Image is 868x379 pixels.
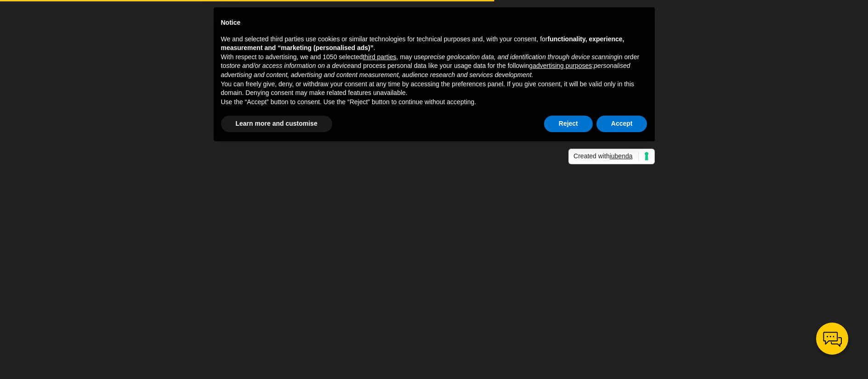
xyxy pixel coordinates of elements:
[610,152,633,160] span: iubenda
[573,152,638,161] span: Created with
[363,53,396,62] button: third parties
[221,80,647,98] p: You can freely give, deny, or withdraw your consent at any time by accessing the preferences pane...
[221,116,332,132] button: Learn more and customise
[424,53,617,61] em: precise geolocation data, and identification through device scanning
[221,35,647,53] p: We and selected third parties use cookies or similar technologies for technical purposes and, wit...
[568,149,654,164] a: Created withiubenda
[226,62,351,69] em: store and/or access information on a device
[544,116,593,132] button: Reject
[533,61,592,71] button: advertising purposes
[221,18,647,28] h2: Notice
[221,53,647,80] p: With respect to advertising, we and 1050 selected , may use in order to and process personal data...
[596,116,647,132] button: Accept
[221,62,630,78] em: personalised advertising and content, advertising and content measurement, audience research and ...
[221,98,647,107] p: Use the “Accept” button to consent. Use the “Reject” button to continue without accepting.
